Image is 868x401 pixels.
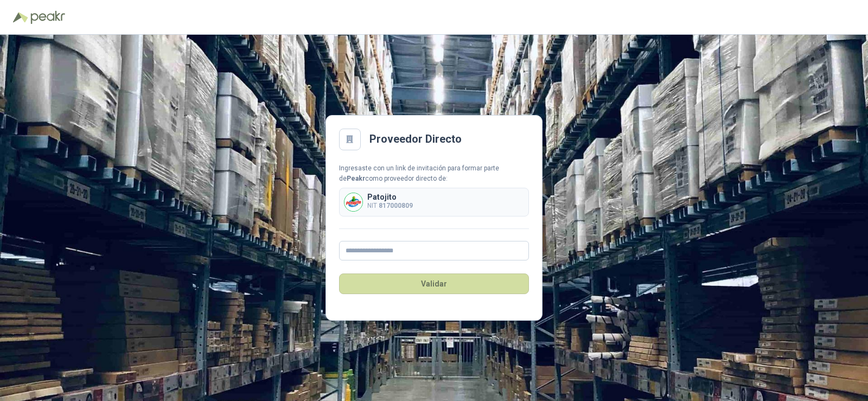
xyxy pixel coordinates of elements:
img: Peakr [30,11,65,24]
p: Patojito [367,193,413,201]
img: Logo [13,12,28,23]
p: NIT [367,201,413,211]
button: Validar [339,273,529,294]
div: Ingresaste con un link de invitación para formar parte de como proveedor directo de: [339,163,529,184]
img: Company Logo [344,193,362,211]
b: 817000809 [379,202,413,209]
b: Peakr [347,175,365,182]
h2: Proveedor Directo [369,131,462,148]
